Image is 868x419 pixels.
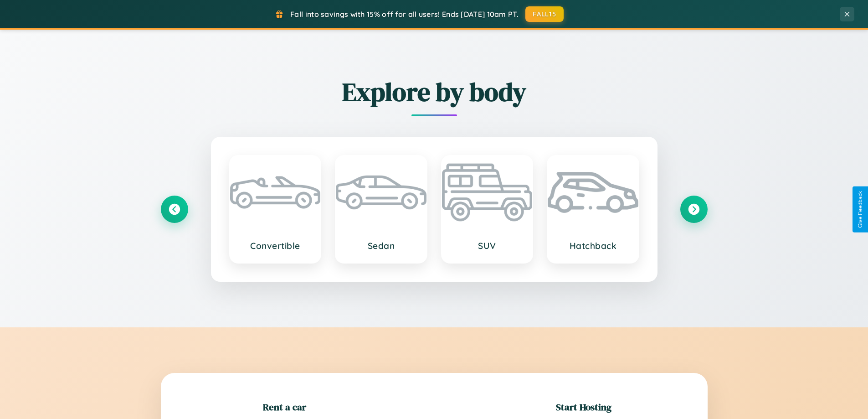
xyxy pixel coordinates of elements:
[857,191,863,228] div: Give Feedback
[556,400,611,414] h2: Start Hosting
[557,240,629,251] h3: Hatchback
[161,74,708,109] h2: Explore by body
[525,6,564,22] button: FALL15
[290,10,519,19] span: Fall into savings with 15% off for all users! Ends [DATE] 10am PT.
[263,400,306,414] h2: Rent a car
[239,240,312,251] h3: Convertible
[345,240,417,251] h3: Sedan
[451,240,524,251] h3: SUV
